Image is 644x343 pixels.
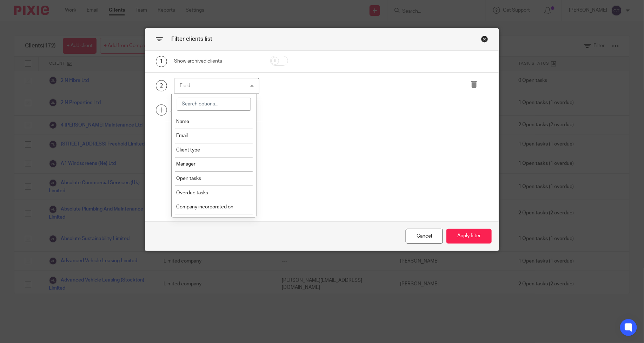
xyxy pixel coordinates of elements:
[177,98,251,111] input: Search options...
[176,176,201,181] span: Open tasks
[176,162,195,167] span: Manager
[176,190,208,195] span: Overdue tasks
[446,229,492,244] button: Apply filter
[174,58,259,65] div: Show archived clients
[176,148,200,153] span: Client type
[171,36,212,42] span: Filter clients list
[156,56,167,67] div: 1
[176,133,188,138] span: Email
[176,205,233,209] span: Company incorporated on
[180,83,190,88] div: Field
[406,229,443,244] div: Close this dialog window
[176,119,189,124] span: Name
[156,80,167,91] div: 2
[481,35,488,43] div: Close this dialog window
